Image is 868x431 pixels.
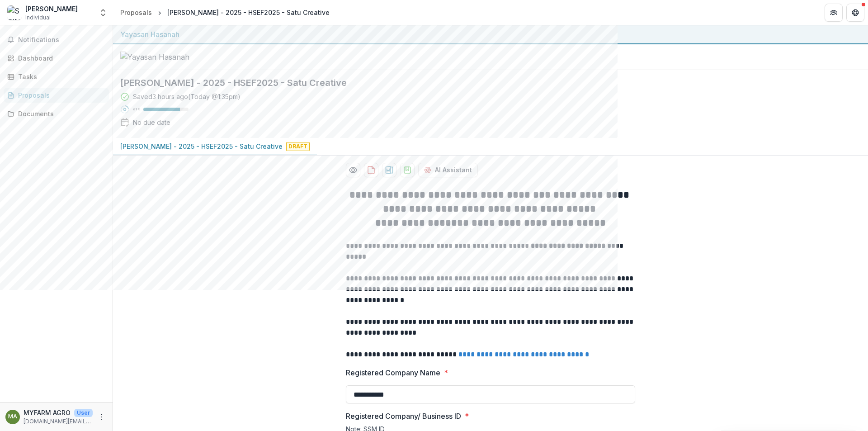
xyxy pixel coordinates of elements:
[4,88,109,103] a: Proposals
[4,69,109,84] a: Tasks
[117,6,156,19] a: Proposals
[8,414,17,420] div: MYFARM AGRO
[18,53,102,63] div: Dashboard
[18,36,105,44] span: Notifications
[418,163,478,177] button: AI Assistant
[167,8,330,17] div: [PERSON_NAME] - 2025 - HSEF2025 - Satu Creative
[120,52,211,62] img: Yayasan Hasanah
[133,118,170,127] div: No due date
[120,142,283,151] p: [PERSON_NAME] - 2025 - HSEF2025 - Satu Creative
[97,4,109,22] button: Open entity switcher
[74,409,93,417] p: User
[18,109,102,118] div: Documents
[117,6,333,19] nav: breadcrumb
[364,163,378,177] button: download-proposal
[400,163,415,177] button: download-proposal
[4,33,109,47] button: Notifications
[120,8,152,17] div: Proposals
[7,5,22,20] img: SRINATH ARUMUGAM
[25,14,51,22] span: Individual
[18,90,102,100] div: Proposals
[346,367,440,378] p: Registered Company Name
[346,411,461,422] p: Registered Company/ Business ID
[24,417,93,426] p: [DOMAIN_NAME][EMAIL_ADDRESS][DOMAIN_NAME]
[825,4,843,22] button: Partners
[96,412,107,422] button: More
[133,106,140,113] p: 81 %
[286,142,310,151] span: Draft
[18,72,102,81] div: Tasks
[120,29,861,40] div: Yayasan Hasanah
[24,408,71,417] p: MYFARM AGRO
[346,163,360,177] button: Preview 46199643-d9a6-41bb-a988-66fc982bab34-0.pdf
[120,77,846,88] h2: [PERSON_NAME] - 2025 - HSEF2025 - Satu Creative
[4,106,109,121] a: Documents
[382,163,396,177] button: download-proposal
[846,4,864,22] button: Get Help
[25,4,78,14] div: [PERSON_NAME]
[4,51,109,66] a: Dashboard
[133,92,241,101] div: Saved 3 hours ago ( Today @ 1:35pm )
